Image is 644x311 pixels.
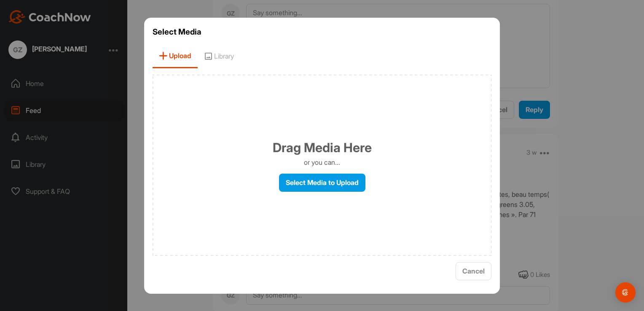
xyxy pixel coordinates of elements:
[615,282,636,303] div: Open Intercom Messenger
[279,174,365,192] label: Select Media to Upload
[273,138,372,157] h1: Drag Media Here
[153,26,491,38] h3: Select Media
[462,267,485,275] span: Cancel
[198,44,240,68] span: Library
[456,262,491,280] button: Cancel
[304,157,340,167] p: or you can...
[153,44,198,68] span: Upload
